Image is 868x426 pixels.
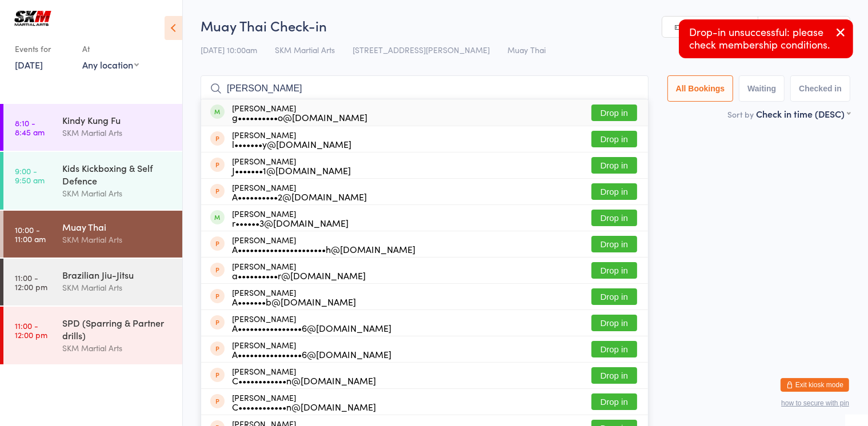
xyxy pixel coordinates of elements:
[232,340,391,359] div: [PERSON_NAME]
[201,16,850,35] h2: Muay Thai Check-in
[591,236,637,252] button: Drop in
[62,341,173,355] div: SKM Martial Arts
[232,218,349,227] div: r••••••3@[DOMAIN_NAME]
[232,209,349,227] div: [PERSON_NAME]
[232,166,351,175] div: J•••••••1@[DOMAIN_NAME]
[679,19,853,58] div: Drop-in unsuccessful: please check membership conditions.
[507,44,546,55] span: Muay Thai
[15,225,46,243] time: 10:00 - 11:00 am
[62,162,173,187] div: Kids Kickboxing & Self Defence
[232,297,356,306] div: A•••••••b@[DOMAIN_NAME]
[11,9,54,28] img: SKM Martial Arts
[756,107,850,120] div: Check in time (DESC)
[591,288,637,305] button: Drop in
[232,323,391,332] div: A••••••••••••••••6@[DOMAIN_NAME]
[232,376,376,385] div: C••••••••••••n@[DOMAIN_NAME]
[739,75,785,102] button: Waiting
[591,262,637,279] button: Drop in
[62,126,173,139] div: SKM Martial Arts
[201,44,257,55] span: [DATE] 10:00am
[232,235,415,254] div: [PERSON_NAME]
[591,341,637,357] button: Drop in
[62,233,173,246] div: SKM Martial Arts
[15,321,47,339] time: 11:00 - 12:00 pm
[62,187,173,200] div: SKM Martial Arts
[201,75,649,102] input: Search
[591,131,637,147] button: Drop in
[3,307,182,364] a: 11:00 -12:00 pmSPD (Sparring & Partner drills)SKM Martial Arts
[62,281,173,294] div: SKM Martial Arts
[667,75,734,102] button: All Bookings
[232,288,356,306] div: [PERSON_NAME]
[275,44,335,55] span: SKM Martial Arts
[232,156,351,175] div: [PERSON_NAME]
[781,378,849,392] button: Exit kiosk mode
[15,118,45,136] time: 8:10 - 8:45 am
[3,211,182,258] a: 10:00 -11:00 amMuay ThaiSKM Martial Arts
[62,316,173,341] div: SPD (Sparring & Partner drills)
[781,399,849,407] button: how to secure with pin
[3,104,182,151] a: 8:10 -8:45 amKindy Kung FuSKM Martial Arts
[353,44,490,55] span: [STREET_ADDRESS][PERSON_NAME]
[591,367,637,384] button: Drop in
[232,139,351,148] div: l•••••••y@[DOMAIN_NAME]
[62,220,173,233] div: Muay Thai
[232,244,415,254] div: A••••••••••••••••••••••h@[DOMAIN_NAME]
[232,271,366,280] div: a••••••••••r@[DOMAIN_NAME]
[3,259,182,306] a: 11:00 -12:00 pmBrazilian Jiu-JitsuSKM Martial Arts
[15,166,45,184] time: 9:00 - 9:50 am
[232,112,367,122] div: g••••••••••o@[DOMAIN_NAME]
[790,75,850,102] button: Checked in
[232,314,391,332] div: [PERSON_NAME]
[15,273,47,291] time: 11:00 - 12:00 pm
[591,315,637,331] button: Drop in
[232,103,367,122] div: [PERSON_NAME]
[232,402,376,411] div: C••••••••••••n@[DOMAIN_NAME]
[591,105,637,121] button: Drop in
[15,39,71,58] div: Events for
[232,349,391,359] div: A••••••••••••••••6@[DOMAIN_NAME]
[15,58,43,71] a: [DATE]
[727,108,754,120] label: Sort by
[232,262,366,280] div: [PERSON_NAME]
[232,183,367,201] div: [PERSON_NAME]
[232,393,376,411] div: [PERSON_NAME]
[82,58,139,71] div: Any location
[82,39,139,58] div: At
[232,367,376,385] div: [PERSON_NAME]
[591,183,637,200] button: Drop in
[591,393,637,410] button: Drop in
[591,210,637,226] button: Drop in
[232,130,351,148] div: [PERSON_NAME]
[62,114,173,126] div: Kindy Kung Fu
[232,192,367,201] div: A••••••••••2@[DOMAIN_NAME]
[3,152,182,210] a: 9:00 -9:50 amKids Kickboxing & Self DefenceSKM Martial Arts
[62,268,173,281] div: Brazilian Jiu-Jitsu
[591,157,637,174] button: Drop in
